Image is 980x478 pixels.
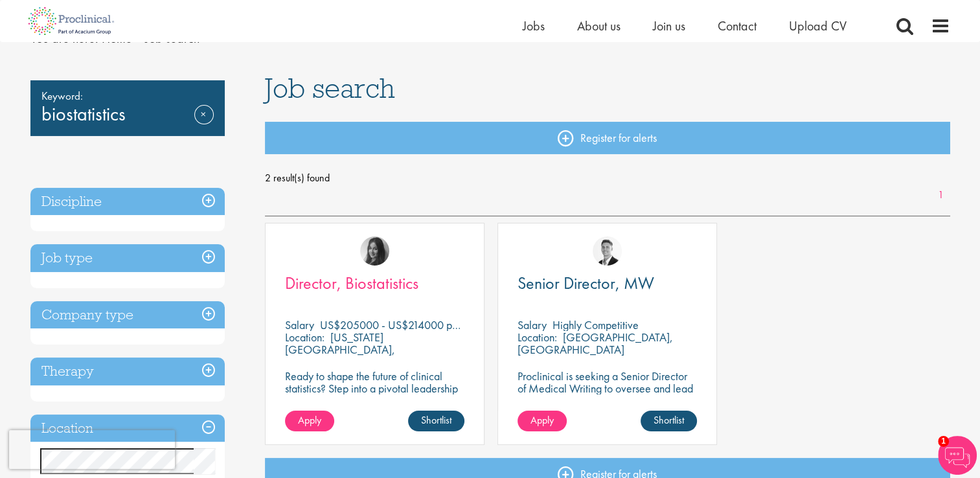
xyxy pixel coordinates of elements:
span: 1 [938,436,949,447]
a: Jobs [523,17,545,34]
span: Apply [298,413,321,427]
span: Director, Biostatistics [285,272,418,294]
p: Proclinical is seeking a Senior Director of Medical Writing to oversee and lead clinical and regu... [518,370,697,444]
span: 2 result(s) found [265,168,950,188]
span: Location: [518,330,557,345]
div: biostatistics [30,80,225,136]
p: Highly Competitive [553,317,639,332]
h3: Location [30,415,225,442]
span: Apply [530,413,554,427]
a: Director, Biostatistics [285,275,464,291]
p: [US_STATE][GEOGRAPHIC_DATA], [GEOGRAPHIC_DATA] [285,330,395,369]
h3: Job type [30,244,225,272]
img: George Watson [593,236,622,266]
h3: Discipline [30,188,225,216]
p: Ready to shape the future of clinical statistics? Step into a pivotal leadership role as Director... [285,370,464,419]
span: Salary [518,317,547,332]
a: Apply [285,411,334,431]
a: Senior Director, MW [518,275,697,291]
span: Senior Director, MW [518,272,654,294]
a: Shortlist [408,411,464,431]
a: About us [577,17,621,34]
span: Salary [285,317,314,332]
a: 1 [931,188,950,203]
a: Apply [518,411,567,431]
a: Register for alerts [265,122,950,154]
p: US$205000 - US$214000 per annum [320,317,493,332]
span: Location: [285,330,325,345]
h3: Company type [30,301,225,329]
span: Keyword: [41,87,214,105]
a: Upload CV [789,17,847,34]
img: Heidi Hennigan [360,236,389,266]
img: Chatbot [938,436,977,475]
p: [GEOGRAPHIC_DATA], [GEOGRAPHIC_DATA] [518,330,673,357]
a: Contact [718,17,757,34]
a: Remove [194,105,214,142]
iframe: reCAPTCHA [9,430,175,469]
a: Join us [653,17,685,34]
span: Job search [265,71,395,106]
a: Shortlist [641,411,697,431]
h3: Therapy [30,358,225,385]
